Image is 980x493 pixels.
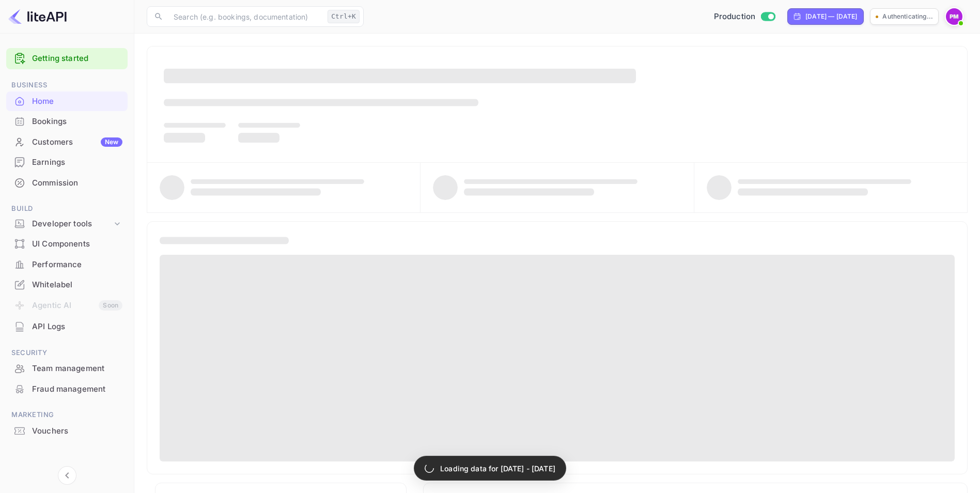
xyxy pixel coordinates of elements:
[328,10,360,23] div: Ctrl+K
[6,152,128,173] div: Earnings
[710,11,780,23] div: Switch to Sandbox mode
[32,96,122,107] div: Home
[946,8,962,25] img: Paul McNeill
[6,173,128,193] div: Commission
[32,218,112,230] div: Developer tools
[32,363,122,375] div: Team management
[6,132,128,151] a: CustomersNew
[8,8,67,25] img: LiteAPI logo
[32,259,122,271] div: Performance
[6,317,128,337] div: API Logs
[787,8,864,25] div: Click to change the date range period
[6,203,128,214] span: Build
[32,238,122,250] div: UI Components
[805,12,857,21] div: [DATE] — [DATE]
[32,177,122,189] div: Commission
[32,321,122,333] div: API Logs
[32,157,122,168] div: Earnings
[32,136,122,148] div: Customers
[6,173,128,192] a: Commission
[6,91,128,112] div: Home
[58,466,76,485] button: Collapse navigation
[714,11,756,23] span: Production
[6,347,128,359] span: Security
[6,255,128,274] a: Performance
[6,255,128,275] div: Performance
[6,421,128,441] div: Vouchers
[6,379,128,399] div: Fraud management
[6,112,128,132] div: Bookings
[32,425,122,437] div: Vouchers
[101,137,122,147] div: New
[32,279,122,291] div: Whitelabel
[32,116,122,128] div: Bookings
[6,359,128,378] a: Team management
[6,421,128,440] a: Vouchers
[6,91,128,111] a: Home
[6,359,128,379] div: Team management
[6,275,128,295] div: Whitelabel
[6,80,128,91] span: Business
[167,6,323,27] input: Search (e.g. bookings, documentation)
[6,112,128,131] a: Bookings
[6,215,128,233] div: Developer tools
[6,317,128,336] a: API Logs
[6,379,128,398] a: Fraud management
[6,234,128,253] a: UI Components
[6,275,128,294] a: Whitelabel
[32,383,122,395] div: Fraud management
[440,463,555,474] p: Loading data for [DATE] - [DATE]
[6,48,128,69] div: Getting started
[6,234,128,254] div: UI Components
[882,12,933,21] p: Authenticating...
[6,152,128,172] a: Earnings
[6,132,128,152] div: CustomersNew
[32,53,122,65] a: Getting started
[6,409,128,421] span: Marketing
